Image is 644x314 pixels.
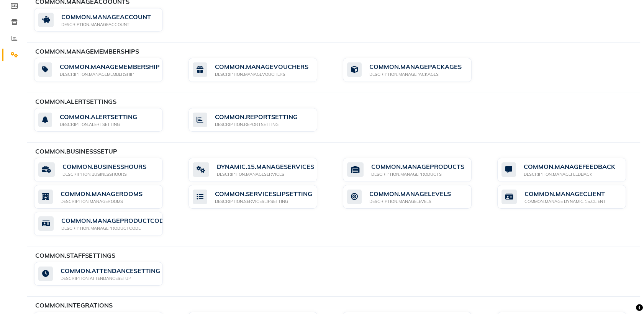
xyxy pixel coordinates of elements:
[60,121,137,128] div: DESCRIPTION.ALERTSETTING
[61,225,168,232] div: DESCRIPTION.MANAGEPRODUCTCODE
[188,58,331,82] a: COMMON.MANAGEVOUCHERSDESCRIPTION.MANAGEVOUCHERS
[524,171,615,178] div: DESCRIPTION.MANAGEFEEDBACK
[369,71,462,78] div: DESCRIPTION.MANAGEPACKAGES
[497,158,640,182] a: COMMON.MANAGEFEEDBACKDESCRIPTION.MANAGEFEEDBACK
[188,108,331,132] a: COMMON.REPORTSETTINGDESCRIPTION.REPORTSETTING
[215,62,308,71] div: COMMON.MANAGEVOUCHERS
[343,158,486,182] a: COMMON.MANAGEPRODUCTSDESCRIPTION.MANAGEPRODUCTS
[60,71,160,78] div: DESCRIPTION.MANAGEMEMBERSHIP
[343,58,486,82] a: COMMON.MANAGEPACKAGESDESCRIPTION.MANAGEPACKAGES
[62,171,146,178] div: DESCRIPTION.BUSINESSHOURS
[60,112,137,121] div: COMMON.ALERTSETTING
[369,198,451,205] div: DESCRIPTION.MANAGELEVELS
[34,185,177,209] a: COMMON.MANAGEROOMSDESCRIPTION.MANAGEROOMS
[61,266,160,275] div: COMMON.ATTENDANCESETTING
[524,189,606,198] div: COMMON.MANAGECLIENT
[369,62,462,71] div: COMMON.MANAGEPACKAGES
[34,58,177,82] a: COMMON.MANAGEMEMBERSHIPDESCRIPTION.MANAGEMEMBERSHIP
[343,185,486,209] a: COMMON.MANAGELEVELSDESCRIPTION.MANAGELEVELS
[34,108,177,132] a: COMMON.ALERTSETTINGDESCRIPTION.ALERTSETTING
[217,171,314,178] div: DESCRIPTION.MANAGESERVICES
[215,71,308,78] div: DESCRIPTION.MANAGEVOUCHERS
[369,189,451,198] div: COMMON.MANAGELEVELS
[215,121,298,128] div: DESCRIPTION.REPORTSETTING
[371,171,464,178] div: DESCRIPTION.MANAGEPRODUCTS
[371,162,464,171] div: COMMON.MANAGEPRODUCTS
[497,185,640,209] a: COMMON.MANAGECLIENTCOMMON.MANAGE DYNAMIC.15.CLIENT
[524,162,615,171] div: COMMON.MANAGEFEEDBACK
[34,262,177,286] a: COMMON.ATTENDANCESETTINGDESCRIPTION.ATTENDANCESETUP
[61,189,143,198] div: COMMON.MANAGEROOMS
[524,198,606,205] div: COMMON.MANAGE DYNAMIC.15.CLIENT
[61,12,151,21] div: COMMON.MANAGEACCOUNT
[61,21,151,28] div: DESCRIPTION.MANAGEACCOUNT
[61,275,160,282] div: DESCRIPTION.ATTENDANCESETUP
[215,189,312,198] div: COMMON.SERVICESLIPSETTING
[188,158,331,182] a: DYNAMIC.15.MANAGESERVICESDESCRIPTION.MANAGESERVICES
[34,212,177,236] a: COMMON.MANAGEPRODUCTCODEDESCRIPTION.MANAGEPRODUCTCODE
[215,198,312,205] div: DESCRIPTION.SERVICESLIPSETTING
[62,162,146,171] div: COMMON.BUSINESSHOURS
[61,216,168,225] div: COMMON.MANAGEPRODUCTCODE
[34,158,177,182] a: COMMON.BUSINESSHOURSDESCRIPTION.BUSINESSHOURS
[188,185,331,209] a: COMMON.SERVICESLIPSETTINGDESCRIPTION.SERVICESLIPSETTING
[217,162,314,171] div: DYNAMIC.15.MANAGESERVICES
[60,62,160,71] div: COMMON.MANAGEMEMBERSHIP
[215,112,298,121] div: COMMON.REPORTSETTING
[61,198,143,205] div: DESCRIPTION.MANAGEROOMS
[34,8,177,32] a: COMMON.MANAGEACCOUNTDESCRIPTION.MANAGEACCOUNT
